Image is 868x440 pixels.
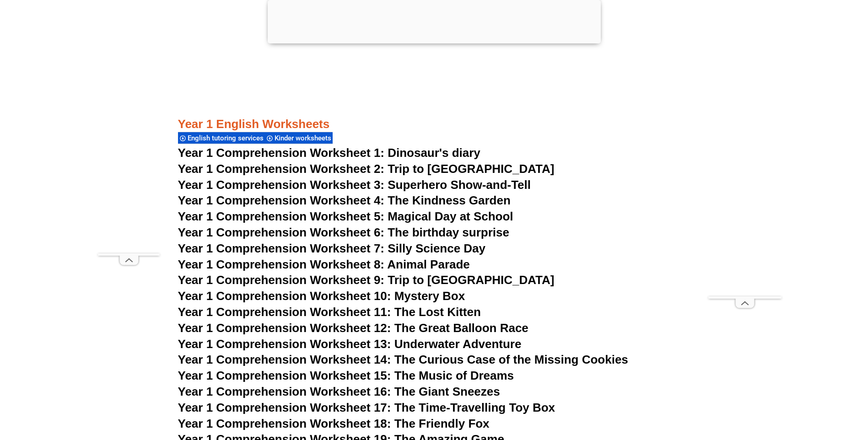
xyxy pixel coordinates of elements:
[188,134,266,142] span: English tutoring services
[178,178,531,192] a: Year 1 Comprehension Worksheet 3: Superhero Show-and-Tell
[178,369,514,382] a: Year 1 Comprehension Worksheet 15: The Music of Dreams
[178,209,513,223] a: Year 1 Comprehension Worksheet 5: Magical Day at School
[178,289,465,303] a: Year 1 Comprehension Worksheet 10: Mystery Box
[98,22,160,253] iframe: Advertisement
[178,241,486,255] a: Year 1 Comprehension Worksheet 7: Silly Science Day
[178,162,555,176] a: Year 1 Comprehension Worksheet 2: Trip to [GEOGRAPHIC_DATA]
[178,273,555,287] a: Year 1 Comprehension Worksheet 9: Trip to [GEOGRAPHIC_DATA]
[178,417,490,430] a: Year 1 Comprehension Worksheet 18: The Friendly Fox
[178,385,500,398] a: Year 1 Comprehension Worksheet 16: The Giant Sneezes
[178,401,555,414] a: Year 1 Comprehension Worksheet 17: The Time-Travelling Toy Box
[178,146,480,160] a: Year 1 Comprehension Worksheet 1: Dinosaur's diary
[178,225,509,239] a: Year 1 Comprehension Worksheet 6: The birthday surprise
[178,305,481,319] a: Year 1 Comprehension Worksheet 11: The Lost Kitten
[275,134,334,142] span: Kinder worksheets
[178,117,690,132] h3: Year 1 English Worksheets
[178,258,470,271] a: Year 1 Comprehension Worksheet 8: Animal Parade
[716,337,868,440] iframe: Chat Widget
[178,132,265,144] div: English tutoring services
[178,337,522,351] a: Year 1 Comprehension Worksheet 13: Underwater Adventure
[708,22,782,296] iframe: Advertisement
[178,321,528,335] a: Year 1 Comprehension Worksheet 12: The Great Balloon Race
[178,193,511,207] a: Year 1 Comprehension Worksheet 4: The Kindness Garden
[265,132,333,144] div: Kinder worksheets
[178,353,628,366] a: Year 1 Comprehension Worksheet 14: The Curious Case of the Missing Cookies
